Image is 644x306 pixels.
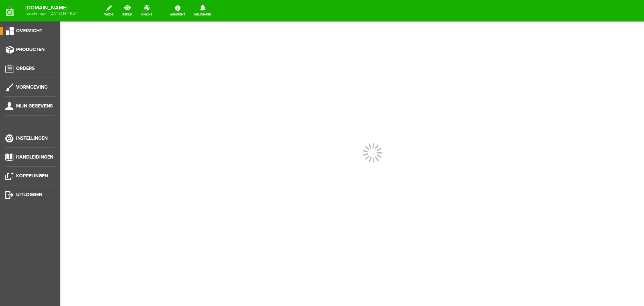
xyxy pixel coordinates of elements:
span: laatste login: [DATE] 14:49:24 [25,12,78,15]
span: Instellingen [16,135,48,141]
span: Vormgeving [16,84,48,90]
span: Uitloggen [16,192,42,198]
span: Overzicht [16,28,42,34]
a: wijzig [100,3,117,18]
strong: [DOMAIN_NAME] [25,6,78,10]
a: Meldingen [190,3,215,18]
a: bekijk [118,3,136,18]
span: Producten [16,47,45,52]
span: Koppelingen [16,173,48,179]
span: Handleidingen [16,154,53,160]
a: online [137,3,156,18]
span: Orders [16,65,35,71]
a: Assistent [166,3,189,18]
span: Mijn gegevens [16,103,53,109]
